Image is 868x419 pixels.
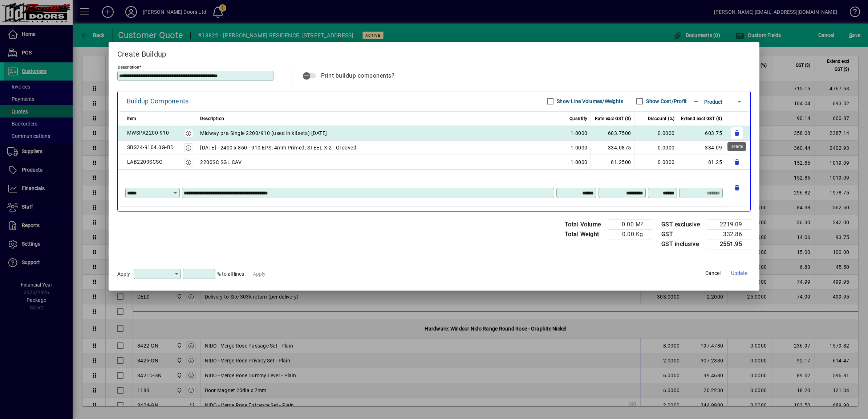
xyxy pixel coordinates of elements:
div: 603.7500 [594,129,631,137]
div: LAB2200SCSC [127,157,163,166]
div: 334.0875 [594,143,631,152]
td: 0.0000 [634,155,678,169]
td: 2551.95 [707,239,751,249]
button: Cancel [701,267,725,280]
span: Description [200,114,224,123]
span: Extend excl GST ($) [681,114,722,123]
span: Apply [117,271,130,277]
span: Item [127,114,137,123]
td: 334.09 [678,140,726,155]
td: 603.75 [678,126,726,140]
td: 0.00 M³ [608,219,652,229]
div: 81.2500 [594,158,631,167]
div: MWSPA2200-910 [127,128,169,137]
td: 1.0000 [547,126,591,140]
span: % to all lines [217,271,244,277]
div: SBS24-9104.0G-BD [127,143,174,152]
span: Print buildup components? [321,72,395,79]
label: Show Line Volumes/Weights [555,98,623,105]
td: Total Volume [561,219,608,229]
td: GST [658,229,707,239]
td: 0.0000 [634,140,678,155]
span: Quantity [569,114,588,123]
td: 2200SC SGL CAV [197,155,547,169]
div: Delete [727,142,746,151]
span: Update [731,270,747,277]
div: Buildup Components [127,95,189,107]
mat-label: Description [118,64,139,69]
td: [DATE] - 2400 x 860 - 910 EPS, 4mm Primed, STEEL X 2 - Grooved [197,140,547,155]
td: 81.25 [678,155,726,169]
span: Rate excl GST ($) [595,114,631,123]
h2: Create Buildup [109,42,760,63]
td: Midway p/a Single 2200/910 (used in kitsets) [DATE] [197,126,547,140]
td: Total Weight [561,229,608,239]
td: 332.86 [707,229,751,239]
td: 2219.09 [707,219,751,229]
td: GST exclusive [658,219,707,229]
td: 0.00 Kg [608,229,652,239]
td: 0.0000 [634,126,678,140]
span: Discount (%) [648,114,675,123]
td: 1.0000 [547,140,591,155]
span: Product [704,99,722,105]
td: 1.0000 [547,155,591,169]
span: Cancel [705,270,721,277]
label: Show Cost/Profit [645,98,687,105]
td: GST inclusive [658,239,707,249]
button: Update [727,267,751,280]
